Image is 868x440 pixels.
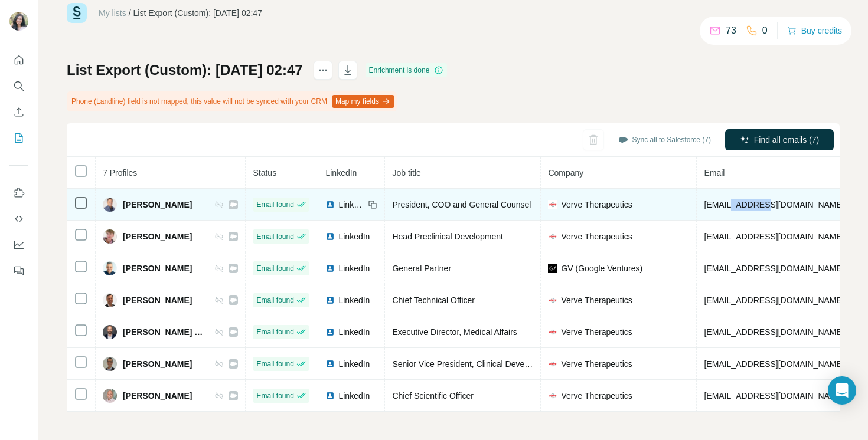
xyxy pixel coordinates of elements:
[9,75,28,97] button: Search
[704,327,844,337] span: [EMAIL_ADDRESS][DOMAIN_NAME]
[314,61,332,80] button: actions
[392,327,517,337] span: Executive Director, Medical Affairs
[338,390,370,402] span: LinkedIn
[129,7,131,19] li: /
[726,24,736,38] p: 73
[325,359,335,369] img: LinkedIn logo
[338,358,370,370] span: LinkedIn
[561,326,632,338] span: Verve Therapeutics
[9,101,28,123] button: Enrich CSV
[123,231,192,242] span: [PERSON_NAME]
[103,168,137,178] span: 7 Profiles
[256,199,293,210] span: Email found
[561,199,632,211] span: Verve Therapeutics
[332,95,394,108] button: Map my fields
[548,391,557,400] img: company-logo
[123,358,192,370] span: [PERSON_NAME]
[123,294,192,306] span: [PERSON_NAME]
[548,327,557,337] img: company-logo
[123,262,192,274] span: [PERSON_NAME]
[9,182,28,203] button: Use Surfe on LinkedIn
[103,357,117,371] img: Avatar
[256,231,293,242] span: Email found
[828,376,856,405] div: Open Intercom Messenger
[548,359,557,369] img: company-logo
[704,232,844,241] span: [EMAIL_ADDRESS][DOMAIN_NAME]
[256,359,293,369] span: Email found
[548,264,557,273] img: company-logo
[754,134,819,146] span: Find all emails (7)
[103,261,117,275] img: Avatar
[103,198,117,212] img: Avatar
[9,260,28,281] button: Feedback
[704,359,844,369] span: [EMAIL_ADDRESS][DOMAIN_NAME]
[725,129,834,150] button: Find all emails (7)
[704,391,844,400] span: [EMAIL_ADDRESS][DOMAIN_NAME]
[67,91,397,111] div: Phone (Landline) field is not mapped, this value will not be synced with your CRM
[548,295,557,305] img: company-logo
[133,7,262,19] div: List Export (Custom): [DATE] 02:47
[9,208,28,229] button: Use Surfe API
[103,229,117,244] img: Avatar
[561,358,632,370] span: Verve Therapeutics
[325,168,357,178] span: LinkedIn
[103,293,117,307] img: Avatar
[392,200,531,209] span: President, COO and General Counsel
[392,232,503,241] span: Head Preclinical Development
[392,359,554,369] span: Senior Vice President, Clinical Development
[548,232,557,241] img: company-logo
[392,391,473,400] span: Chief Scientific Officer
[123,390,192,402] span: [PERSON_NAME]
[338,231,370,242] span: LinkedIn
[787,22,842,39] button: Buy credits
[548,168,583,178] span: Company
[704,168,725,178] span: Email
[325,391,335,400] img: LinkedIn logo
[561,294,632,306] span: Verve Therapeutics
[123,199,192,211] span: [PERSON_NAME]
[123,326,203,338] span: [PERSON_NAME] Flight
[338,326,370,338] span: LinkedIn
[762,24,768,38] p: 0
[325,232,335,241] img: LinkedIn logo
[392,168,420,178] span: Job title
[67,3,87,23] img: Surfe Logo
[325,327,335,337] img: LinkedIn logo
[9,12,28,31] img: Avatar
[338,294,370,306] span: LinkedIn
[338,262,370,274] span: LinkedIn
[610,131,719,149] button: Sync all to Salesforce (7)
[366,63,448,77] div: Enrichment is done
[548,200,557,209] img: company-logo
[256,263,293,274] span: Email found
[256,327,293,337] span: Email found
[253,168,276,178] span: Status
[103,389,117,403] img: Avatar
[67,61,303,80] h1: List Export (Custom): [DATE] 02:47
[256,295,293,306] span: Email found
[561,262,642,274] span: GV (Google Ventures)
[704,200,844,209] span: [EMAIL_ADDRESS][DOMAIN_NAME]
[704,295,844,305] span: [EMAIL_ADDRESS][DOMAIN_NAME]
[561,231,632,242] span: Verve Therapeutics
[392,264,451,273] span: General Partner
[392,295,475,305] span: Chief Technical Officer
[256,390,293,401] span: Email found
[9,234,28,255] button: Dashboard
[325,200,335,209] img: LinkedIn logo
[103,325,117,339] img: Avatar
[325,295,335,305] img: LinkedIn logo
[561,390,632,402] span: Verve Therapeutics
[9,50,28,71] button: Quick start
[704,264,844,273] span: [EMAIL_ADDRESS][DOMAIN_NAME]
[9,127,28,149] button: My lists
[338,199,364,211] span: LinkedIn
[99,8,126,18] a: My lists
[325,264,335,273] img: LinkedIn logo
